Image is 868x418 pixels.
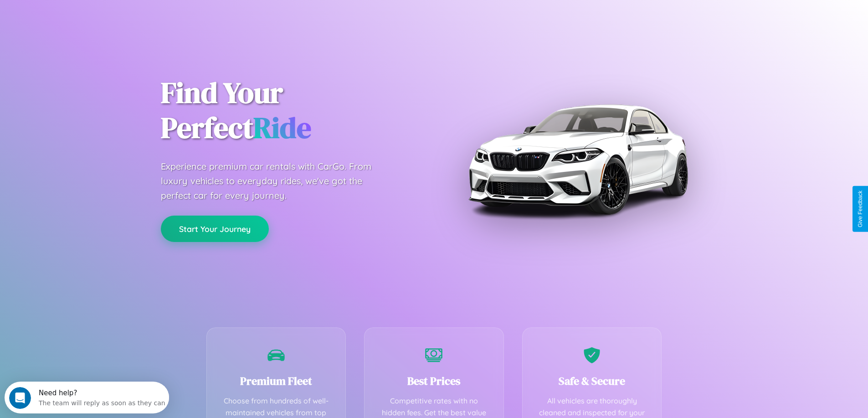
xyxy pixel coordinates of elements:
iframe: Intercom live chat discovery launcher [5,382,169,413]
div: The team will reply as soon as they can [34,15,161,25]
div: Give Feedback [857,191,863,227]
button: Start Your Journey [161,216,269,242]
h3: Best Prices [378,373,490,388]
p: Experience premium car rentals with CarGo. From luxury vehicles to everyday rides, we've got the ... [161,159,389,203]
h1: Find Your Perfect [161,76,421,146]
h3: Premium Fleet [221,373,332,388]
div: Open Intercom Messenger [4,4,169,29]
img: Premium BMW car rental vehicle [464,45,692,273]
span: Ride [253,108,311,147]
div: Need help? [34,8,161,15]
iframe: Intercom live chat [9,387,31,409]
h3: Safe & Secure [536,373,648,388]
